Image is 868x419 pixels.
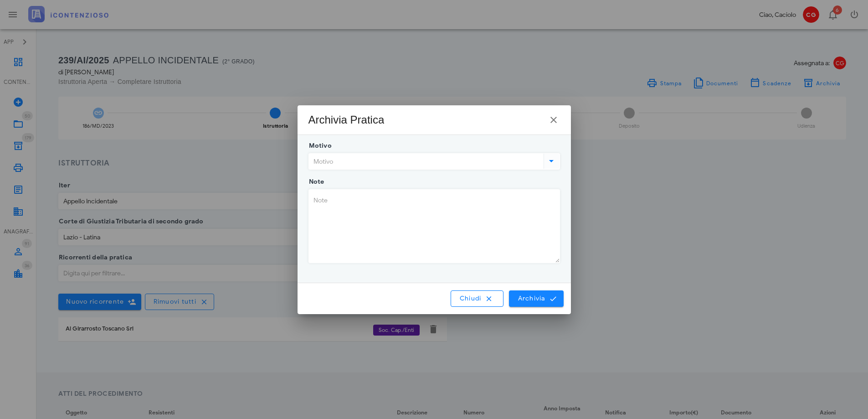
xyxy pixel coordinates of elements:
div: Archivia Pratica [308,113,385,127]
span: Chiudi [459,295,495,303]
label: Note [306,177,324,186]
input: Motivo [309,154,542,169]
button: Archivia [509,290,563,307]
span: Archivia [517,295,555,303]
button: Chiudi [451,290,504,307]
label: Motivo [306,141,332,150]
